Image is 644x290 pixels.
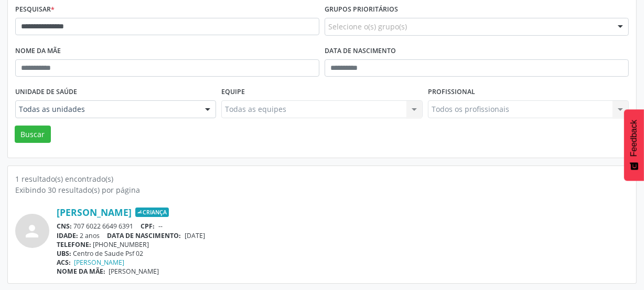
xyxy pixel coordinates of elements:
span: UBS: [57,249,71,258]
button: Buscar [15,126,51,143]
span: Criança [135,208,169,217]
span: Selecione o(s) grupo(s) [328,21,407,32]
label: Nome da mãe [15,43,61,59]
button: Feedback - Mostrar pesquisa [624,109,644,181]
span: DATA DE NASCIMENTO: [108,231,181,240]
label: Pesquisar [15,2,55,18]
label: Unidade de saúde [15,84,77,100]
span: -- [158,222,163,231]
div: [PHONE_NUMBER] [57,240,629,249]
span: Todas as unidades [19,104,195,115]
a: [PERSON_NAME] [57,206,132,218]
label: Grupos prioritários [325,2,398,18]
div: Exibindo 30 resultado(s) por página [15,184,629,195]
div: Centro de Saude Psf 02 [57,249,629,258]
span: CPF: [141,222,155,231]
div: 2 anos [57,231,629,240]
span: IDADE: [57,231,78,240]
span: TELEFONE: [57,240,91,249]
a: [PERSON_NAME] [74,258,125,267]
span: [PERSON_NAME] [109,267,159,276]
label: Data de nascimento [325,43,396,59]
span: CNS: [57,222,72,231]
div: 707 6022 6649 6391 [57,222,629,231]
label: Profissional [428,84,475,100]
i: person [23,222,42,241]
span: [DATE] [185,231,205,240]
label: Equipe [221,84,245,100]
span: NOME DA MÃE: [57,267,105,276]
span: ACS: [57,258,71,267]
span: Feedback [629,120,639,157]
div: 1 resultado(s) encontrado(s) [15,173,629,184]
